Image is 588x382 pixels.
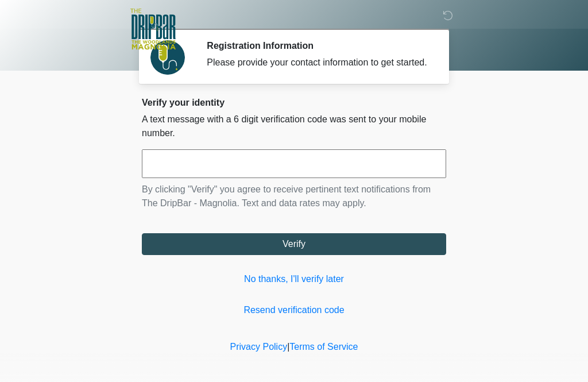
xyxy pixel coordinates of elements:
[287,342,289,352] a: |
[142,233,446,255] button: Verify
[142,303,446,317] a: Resend verification code
[142,97,446,108] h2: Verify your identity
[289,342,358,352] a: Terms of Service
[130,9,176,51] img: The DripBar - Magnolia Logo
[207,56,429,70] div: Please provide your contact information to get started.
[142,272,446,286] a: No thanks, I'll verify later
[230,342,288,352] a: Privacy Policy
[142,183,446,210] p: By clicking "Verify" you agree to receive pertinent text notifications from The DripBar - Magnoli...
[142,113,446,140] p: A text message with a 6 digit verification code was sent to your mobile number.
